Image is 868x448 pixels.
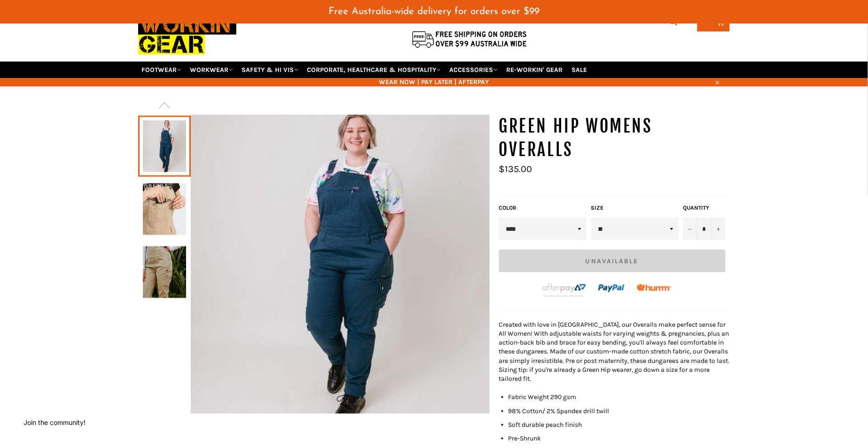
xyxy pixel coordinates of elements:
[499,164,532,174] span: $135.00
[328,7,540,16] span: Free Australia-wide delivery for orders over $99
[712,218,726,240] button: Increase item quantity by one
[591,204,679,212] label: Size
[499,204,586,212] label: Color
[503,62,567,78] a: RE-WORKIN' GEAR
[637,284,672,291] img: Humm_core_logo_RGB-01_300x60px_small_195d8312-4386-4de7-b182-0ef9b6303a37.png
[683,204,726,212] label: Quantity
[508,434,730,443] li: Pre-Shrunk
[238,62,302,78] a: SAFETY & HI VIS
[508,420,730,429] li: Soft durable peach finish
[683,218,697,240] button: Reduce item quantity by one
[138,78,730,86] span: WEAR NOW | PAY LATER | AFTERPAY
[411,29,528,49] img: Flat $9.95 shipping Australia wide
[541,283,587,299] img: Afterpay-Logo-on-dark-bg_large.png
[138,62,185,78] a: FOOTWEAR
[598,275,626,302] img: paypal.png
[23,418,86,426] button: Join the community!
[446,62,501,78] a: ACCESSORIES
[138,8,236,61] img: Workin Gear leaders in Workwear, Safety Boots, PPE, Uniforms. Australia's No.1 in Workwear
[187,62,237,78] a: WORKWEAR
[568,62,591,78] a: SALE
[143,246,186,298] img: GREEN HIP Womens Overalls
[508,407,730,416] li: 98% Cotton/ 2% Spandex drill twill
[304,62,445,78] a: CORPORATE, HEALTHCARE & HOSPITALITY
[508,393,730,401] li: Fabric Weight 290 gsm
[499,250,726,272] button: Unavailable
[499,321,730,383] span: Created with love in [GEOGRAPHIC_DATA], our Overalls make perfect sense for All Women! With adjus...
[191,115,490,414] img: GREEN HIP Womens Overalls
[586,257,639,265] span: Unavailable
[499,115,730,161] h1: GREEN HIP Womens Overalls
[143,183,186,235] img: GREEN HIP Womens Overalls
